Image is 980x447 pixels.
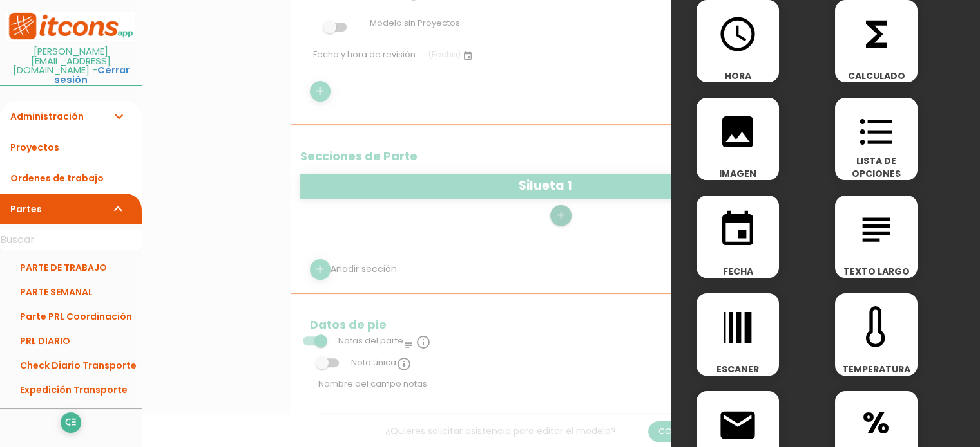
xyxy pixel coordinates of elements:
i: format_list_bulleted [856,111,897,152]
span: LISTA DE OPCIONES [835,154,918,180]
i: line_weight [717,307,758,348]
span: FECHA [697,265,779,278]
span: TEXTO LARGO [835,265,918,278]
i: image [717,111,758,152]
span: ESCANER [697,363,779,376]
i: subject [856,209,897,250]
i: access_time [717,14,758,55]
i: email [717,405,758,446]
span: % [835,391,918,446]
span: TEMPERATURA [835,363,918,376]
span: IMAGEN [697,167,779,180]
span: CALCULADO [835,69,918,82]
i: functions [856,14,897,55]
span: HORA [697,69,779,82]
i: event [717,209,758,250]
